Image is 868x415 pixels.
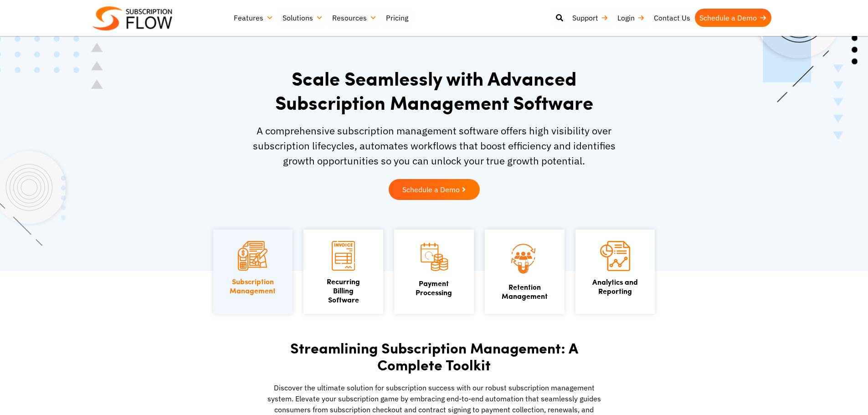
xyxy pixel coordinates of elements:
h2: Streamlining Subscription Management: A Complete Toolkit [266,339,603,373]
a: PaymentProcessing [416,278,452,297]
img: Recurring Billing Software icon [332,241,355,271]
a: Contact Us [649,9,695,27]
img: Subscriptionflow [92,6,172,31]
a: Recurring Billing Software [327,276,360,305]
a: Schedule a Demo [389,179,480,200]
img: Subscription Management icon [238,241,267,271]
img: Retention Management icon [498,241,551,276]
a: Support [568,9,613,27]
a: Schedule a Demo [695,9,771,27]
span: Schedule a Demo [402,186,460,193]
a: Analytics andReporting [592,277,638,296]
a: Solutions [278,9,328,27]
img: Payment Processing icon [419,241,449,272]
a: Pricing [381,9,413,27]
p: A comprehensive subscription management software offers high visibility over subscription lifecyc... [245,123,623,168]
img: Analytics and Reporting icon [600,241,630,271]
a: Retention Management [502,282,548,301]
h1: Scale Seamlessly with Advanced Subscription Management Software [245,66,623,114]
a: Login [613,9,649,27]
a: Resources [328,9,381,27]
a: Features [229,9,278,27]
a: SubscriptionManagement [230,276,276,296]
